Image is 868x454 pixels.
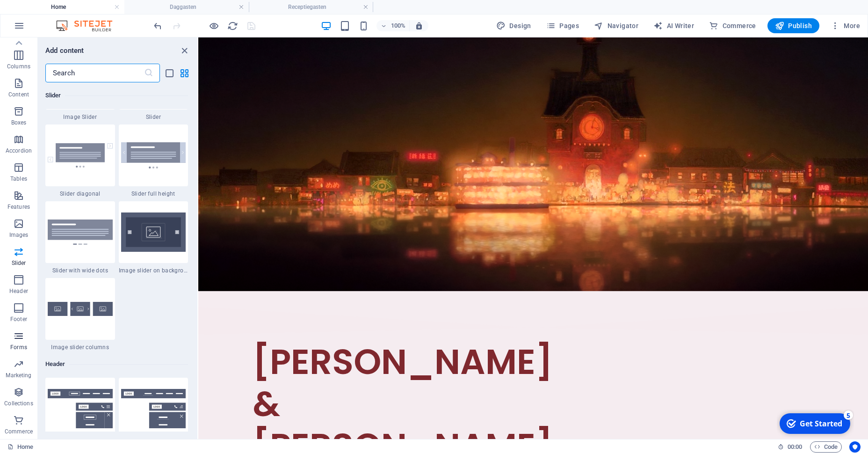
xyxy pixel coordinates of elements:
[45,267,115,274] span: Slider with wide dots
[391,20,405,31] h6: 100%
[45,90,188,101] h6: Slider
[7,441,33,453] a: Click to cancel selection. Double-click to open Pages
[179,67,190,79] button: grid-view
[8,91,29,98] p: Content
[48,302,113,316] img: image-slider-columns.svg
[208,20,219,31] button: Click here to leave preview mode and continue editing
[45,64,144,82] input: Search
[227,21,238,31] i: Reload page
[775,21,812,30] span: Publish
[45,344,115,351] span: Image slider columns
[23,9,65,19] div: Get Started
[709,21,756,30] span: Commerce
[11,119,27,126] p: Boxes
[10,175,27,183] p: Tables
[45,201,115,274] div: Slider with wide dots
[705,18,760,33] button: Commerce
[542,18,583,33] button: Pages
[6,372,31,379] p: Marketing
[831,21,860,30] span: More
[492,18,535,33] div: Design (Ctrl+Alt+Y)
[121,212,186,252] img: image-slider-on-background.svg
[810,441,842,453] button: Code
[546,21,579,30] span: Pages
[3,4,73,24] div: Get Started 5 items remaining, 0% complete
[45,359,188,370] h6: Header
[590,18,642,33] button: Navigator
[9,287,28,295] p: Header
[45,113,115,121] span: Image Slider
[492,18,535,33] button: Design
[48,220,113,244] img: slider-wide-dots1.svg
[778,441,803,453] h6: Session time
[788,441,802,453] span: 00 00
[45,124,115,198] div: Slider diagonal
[10,315,27,323] p: Footer
[45,45,84,56] h6: Add content
[179,45,190,56] button: close panel
[67,1,76,10] div: 5
[12,259,26,267] p: Slider
[119,201,188,274] div: Image slider on background
[849,441,861,453] button: Usercentrics
[119,190,188,198] span: Slider full height
[48,389,113,428] img: menu-bar-bordered.svg
[54,20,124,31] img: Editor Logo
[653,21,694,30] span: AI Writer
[7,63,30,70] p: Columns
[496,21,531,30] span: Design
[48,143,113,168] img: slider-diagonal.svg
[124,2,249,12] h4: Daggasten
[121,142,186,168] img: slider-full-height.svg
[119,113,188,121] span: Slider
[119,124,188,198] div: Slider full height
[164,67,175,79] button: list-view
[7,203,30,211] p: Features
[814,441,838,453] span: Code
[9,231,29,239] p: Images
[45,278,115,351] div: Image slider columns
[794,443,796,450] span: :
[227,20,238,31] button: reload
[10,344,27,351] p: Forms
[6,147,32,154] p: Accordion
[767,18,819,33] button: Publish
[4,400,33,407] p: Collections
[594,21,638,30] span: Navigator
[827,18,864,33] button: More
[152,20,163,31] button: undo
[249,2,373,12] h4: Receptiegasten
[5,428,33,435] p: Commerce
[45,190,115,198] span: Slider diagonal
[650,18,698,33] button: AI Writer
[121,389,186,428] img: menu-bar-centered.svg
[376,20,410,31] button: 100%
[119,267,188,274] span: Image slider on background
